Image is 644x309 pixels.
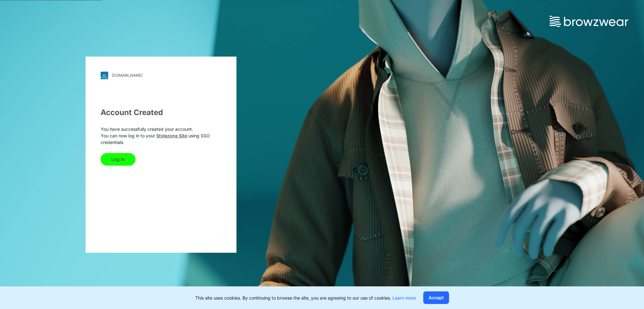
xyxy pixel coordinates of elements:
[101,126,221,132] p: You have successfully created your account.
[112,73,142,78] div: [DOMAIN_NAME]
[550,16,628,27] img: browzwear-logo.73288ffb.svg
[101,72,108,79] img: svg+xml;base64,PHN2ZyB3aWR0aD0iMjgiIGhlaWdodD0iMjgiIHZpZXdCb3g9IjAgMCAyOCAyOCIgZmlsbD0ibm9uZSIgeG...
[156,133,187,138] a: Stylezone Site
[195,295,416,301] p: This site uses cookies. By continuing to browse the site, you are agreeing to our use of cookies.
[101,132,221,146] p: You can now log in to your using SSO credentials
[392,295,416,301] a: Learn more
[101,153,136,166] button: Log In
[423,291,449,304] button: Accept
[101,72,221,79] a: [DOMAIN_NAME]
[101,107,221,118] div: Account Created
